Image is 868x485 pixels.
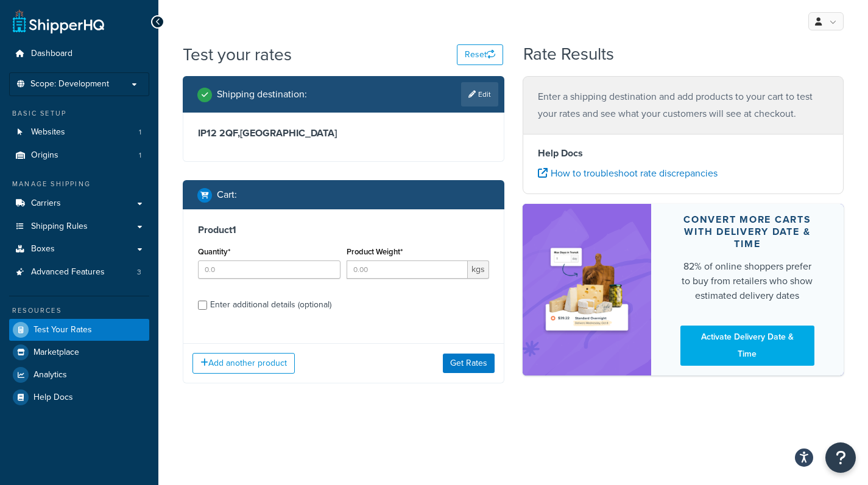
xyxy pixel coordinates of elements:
[825,442,856,473] button: Open Resource Center
[31,222,88,232] span: Shipping Rules
[9,144,149,167] a: Origins1
[9,192,149,215] a: Carriers
[9,238,149,260] a: Boxes
[34,325,92,335] span: Test Your Rates
[523,45,614,64] h2: Rate Results
[9,305,149,316] div: Resources
[210,296,331,313] div: Enter additional details (optional)
[198,260,340,279] input: 0.0
[34,347,79,358] span: Marketplace
[31,49,72,59] span: Dashboard
[443,354,495,373] button: Get Rates
[347,260,468,279] input: 0.00
[347,247,403,256] label: Product Weight*
[9,121,149,144] a: Websites1
[34,370,67,380] span: Analytics
[198,127,489,139] h3: IP12 2QF , [GEOGRAPHIC_DATA]
[31,198,61,209] span: Carriers
[9,179,149,189] div: Manage Shipping
[9,319,149,341] a: Test Your Rates
[198,301,207,310] input: Enter additional details (optional)
[31,244,55,254] span: Boxes
[139,127,141,138] span: 1
[538,166,718,180] a: How to troubleshoot rate discrepancies
[9,108,149,119] div: Basic Setup
[198,247,230,256] label: Quantity*
[461,82,498,106] a: Edit
[9,144,149,167] li: Origins
[183,43,292,66] h1: Test your rates
[680,326,815,366] a: Activate Delivery Date & Time
[541,225,633,354] img: feature-image-ddt-36eae7f7280da8017bfb280eaccd9c446f90b1fe08728e4019434db127062ab4.png
[457,44,503,65] button: Reset
[538,146,829,161] h4: Help Docs
[139,150,141,161] span: 1
[192,353,295,374] button: Add another product
[217,89,307,100] h2: Shipping destination :
[217,189,237,200] h2: Cart :
[9,261,149,284] a: Advanced Features3
[31,267,105,277] span: Advanced Features
[9,386,149,408] a: Help Docs
[680,259,815,303] div: 82% of online shoppers prefer to buy from retailers who show estimated delivery dates
[31,150,58,161] span: Origins
[9,43,149,65] a: Dashboard
[9,215,149,238] a: Shipping Rules
[680,214,815,250] div: Convert more carts with delivery date & time
[9,261,149,284] li: Advanced Features
[468,260,489,279] span: kgs
[31,127,65,138] span: Websites
[9,121,149,144] li: Websites
[30,79,109,89] span: Scope: Development
[34,393,73,403] span: Help Docs
[9,341,149,363] a: Marketplace
[9,364,149,386] a: Analytics
[198,224,489,236] h3: Product 1
[538,88,829,122] p: Enter a shipping destination and add products to your cart to test your rates and see what your c...
[137,267,141,277] span: 3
